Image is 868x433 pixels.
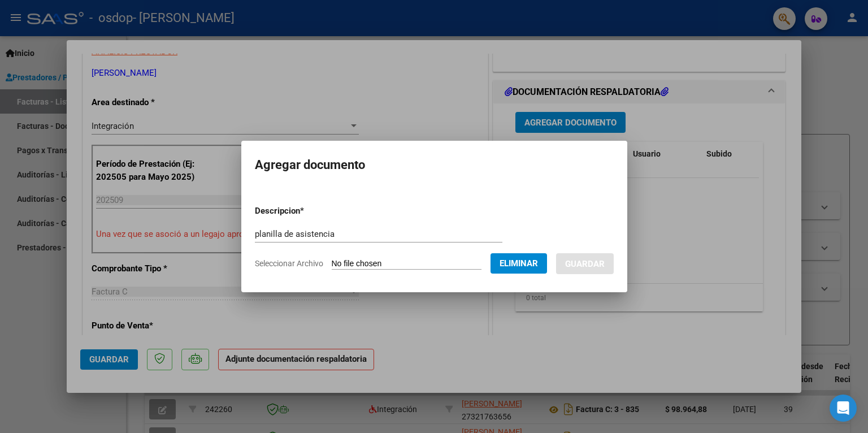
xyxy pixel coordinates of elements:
[255,205,363,218] p: Descripcion
[500,258,538,269] span: Eliminar
[255,259,323,268] span: Seleccionar Archivo
[491,253,547,274] button: Eliminar
[830,395,857,422] div: Open Intercom Messenger
[255,154,614,176] h2: Agregar documento
[556,253,614,274] button: Guardar
[565,259,605,269] span: Guardar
